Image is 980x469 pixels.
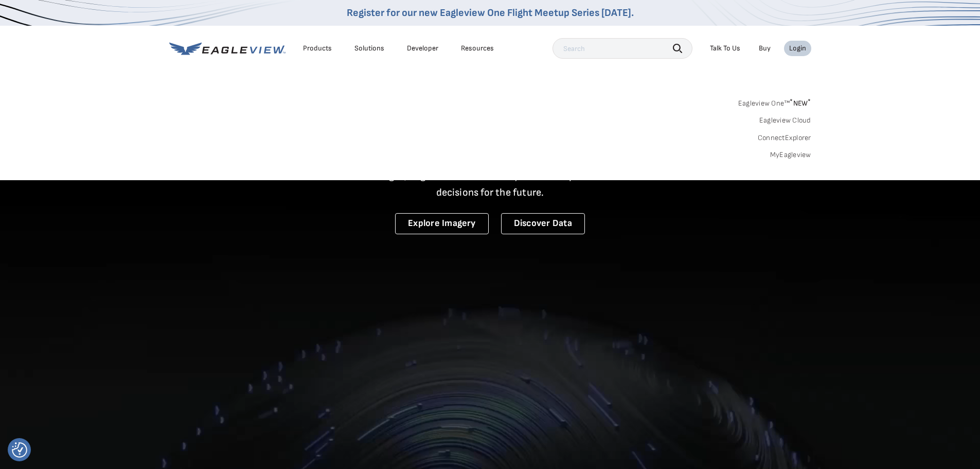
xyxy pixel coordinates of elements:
a: Discover Data [501,213,585,234]
div: Solutions [354,44,384,53]
div: Resources [461,44,494,53]
div: Products [303,44,332,53]
a: ConnectExplorer [758,133,811,143]
a: Developer [407,44,438,53]
a: Eagleview One™*NEW* [738,96,811,108]
button: Consent Preferences [12,442,27,458]
img: Revisit consent button [12,442,27,458]
div: Talk To Us [710,44,740,53]
a: Buy [759,44,771,53]
a: Eagleview Cloud [759,116,811,125]
div: Login [789,44,806,53]
a: MyEagleview [770,150,811,160]
a: Explore Imagery [395,213,489,234]
input: Search [553,38,692,59]
span: NEW [790,99,811,108]
a: Register for our new Eagleview One Flight Meetup Series [DATE]. [347,7,634,19]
